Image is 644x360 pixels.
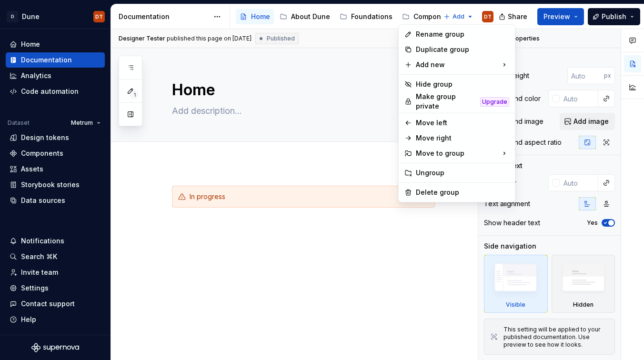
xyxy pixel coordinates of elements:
[416,30,509,39] div: Rename group
[416,188,509,197] div: Delete group
[480,97,509,107] div: Upgrade
[416,118,509,128] div: Move left
[416,80,509,89] div: Hide group
[416,168,509,178] div: Ungroup
[416,45,509,54] div: Duplicate group
[401,146,513,161] div: Move to group
[416,133,509,143] div: Move right
[416,92,476,111] div: Make group private
[401,57,513,72] div: Add new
